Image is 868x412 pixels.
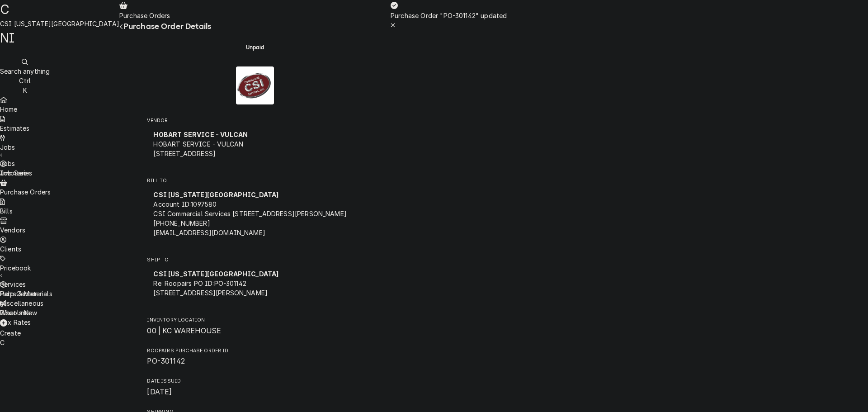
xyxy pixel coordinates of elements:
div: Vendor [147,126,363,162]
a: [EMAIL_ADDRESS][DOMAIN_NAME] [153,229,265,237]
button: Navigate back [119,22,123,31]
span: Purchase Order Details [123,22,212,31]
div: Purchase Order "PO-301142" updated [391,11,507,20]
img: Logo [236,66,274,104]
div: Date Issued [147,378,363,397]
span: Ship To [147,256,363,264]
span: Roopairs Purchase Order ID [147,347,363,355]
div: Inventory Location [147,317,363,336]
span: Vendor [147,117,363,124]
div: Purchase Order Vendor [147,117,363,166]
span: Ctrl [19,77,31,85]
span: Inventory Location [147,317,363,324]
div: Purchase Order Ship To [147,256,363,306]
span: Unpaid [246,44,264,50]
a: [PHONE_NUMBER] [153,219,210,227]
span: Date Issued [147,378,363,385]
div: Bill To [147,186,363,242]
span: Bill To [147,177,363,185]
div: Roopairs Purchase Order ID [147,347,363,367]
span: HOBART SERVICE - VULCAN [STREET_ADDRESS] [153,140,243,157]
div: Ship To [147,265,363,302]
span: PO-301142 [147,357,184,365]
span: K [23,86,27,94]
span: Date Issued [147,387,363,398]
strong: HOBART SERVICE - VULCAN [153,131,248,138]
span: Purchase Orders [119,12,170,19]
div: Ship To [147,265,363,305]
span: [STREET_ADDRESS][PERSON_NAME] [153,289,268,297]
div: Purchase Order Bill To [147,177,363,246]
span: Account ID: 1097580 [153,200,217,208]
div: Bill To [147,186,363,245]
span: Re: Roopairs PO ID: PO-301142 [153,279,246,287]
strong: CSI [US_STATE][GEOGRAPHIC_DATA] [153,191,278,199]
span: Roopairs Purchase Order ID [147,356,363,367]
span: CSI Commercial Services [STREET_ADDRESS][PERSON_NAME] [153,210,346,218]
div: Vendor [147,126,363,166]
strong: CSI [US_STATE][GEOGRAPHIC_DATA] [153,270,278,278]
div: Status [133,39,377,55]
span: 00 | KC WAREHOUSE [147,327,221,335]
span: Inventory Location [147,326,363,336]
span: [DATE] [147,388,172,396]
